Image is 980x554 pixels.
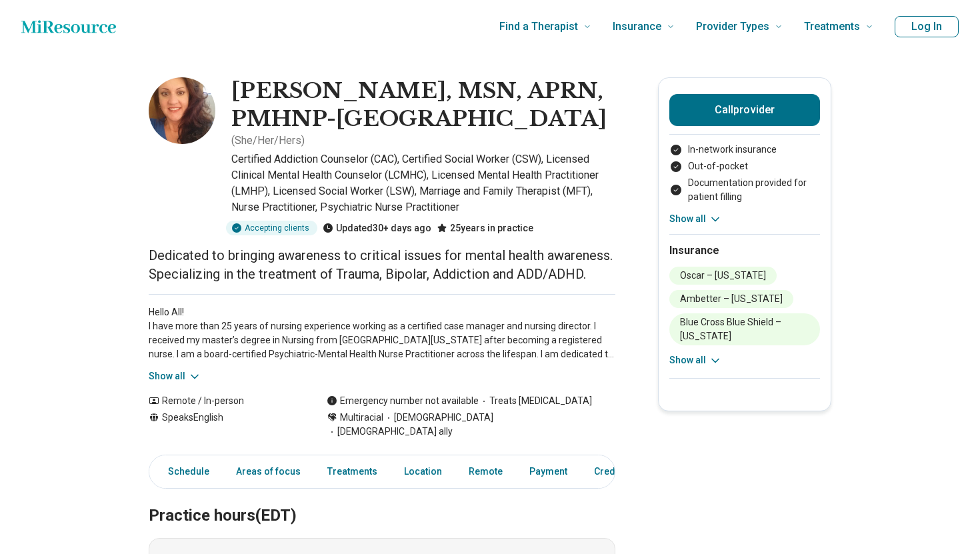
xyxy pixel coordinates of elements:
span: Treats [MEDICAL_DATA] [479,394,592,408]
button: Show all [149,369,201,383]
div: Speaks English [149,411,300,439]
button: Callprovider [669,94,820,126]
p: Dedicated to bringing awareness to critical issues for mental health awareness. Specializing in t... [149,246,615,283]
li: Documentation provided for patient filling [669,176,820,204]
div: Updated 30+ days ago [323,221,431,235]
div: Emergency number not available [327,394,479,408]
div: 25 years in practice [437,221,533,235]
button: Show all [669,353,722,367]
p: ( She/Her/Hers ) [231,133,305,149]
a: Payment [521,458,575,485]
button: Log In [895,16,959,37]
span: Multiracial [340,411,383,425]
a: Remote [461,458,511,485]
div: Remote / In-person [149,394,300,408]
span: [DEMOGRAPHIC_DATA] [383,411,493,425]
span: [DEMOGRAPHIC_DATA] ally [327,425,453,439]
li: Out-of-pocket [669,159,820,173]
a: Credentials [586,458,653,485]
span: Provider Types [696,17,769,36]
a: Location [396,458,450,485]
button: Show all [669,212,722,226]
h2: Practice hours (EDT) [149,473,615,527]
div: Accepting clients [226,221,317,235]
li: In-network insurance [669,143,820,157]
li: Ambetter – [US_STATE] [669,290,793,308]
li: Blue Cross Blue Shield – [US_STATE] [669,313,820,345]
p: Certified Addiction Counselor (CAC), Certified Social Worker (CSW), Licensed Clinical Mental Heal... [231,151,615,215]
span: Find a Therapist [499,17,578,36]
a: Areas of focus [228,458,309,485]
a: Home page [21,13,116,40]
h1: [PERSON_NAME], MSN, APRN, PMHNP-[GEOGRAPHIC_DATA] [231,77,615,133]
p: Hello All! I have more than 25 years of nursing experience working as a certified case manager an... [149,305,615,361]
img: Julianne Fountain, MSN, APRN, PMHNP-BC, Certified Addiction Counselor (CAC) [149,77,215,144]
h2: Insurance [669,243,820,259]
a: Treatments [319,458,385,485]
span: Insurance [613,17,661,36]
span: Treatments [804,17,860,36]
ul: Payment options [669,143,820,204]
li: Oscar – [US_STATE] [669,267,777,285]
a: Schedule [152,458,217,485]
